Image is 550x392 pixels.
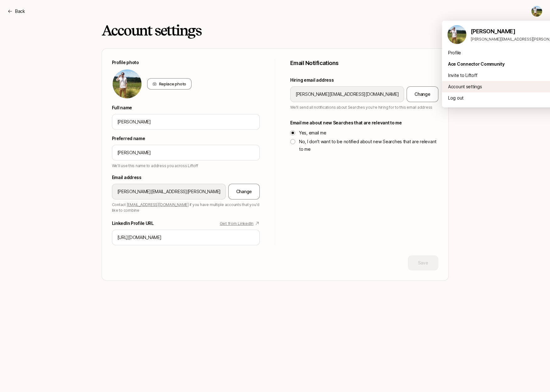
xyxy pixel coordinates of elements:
[299,138,438,153] p: No, I don't want to be notified about new Searches that are relevant to me
[531,6,542,17] img: Tyler Kieft
[112,220,260,227] label: LinkedIn Profile URL
[147,78,192,90] div: Replace photo
[447,25,466,44] img: Tyler Kieft
[290,105,438,110] p: We'll send all notifications about Searches you're hiring for to this email address
[15,8,25,15] p: Back
[112,59,260,66] label: Profile photo
[296,90,399,98] input: e.g. manager@liftoff.xyz
[127,202,189,207] a: [EMAIL_ADDRESS][DOMAIN_NAME]
[112,135,260,142] label: Preferred name
[407,86,438,102] button: Change
[290,59,438,71] p: Email Notifications
[112,174,260,181] label: Email address
[112,104,260,112] label: Full name
[299,129,326,137] p: Yes, email me
[290,76,438,84] label: Hiring email address
[112,163,260,169] p: We'll use this name to address you across Liftoff
[228,184,260,199] button: Change
[113,69,142,98] img: 23676b67_9673_43bb_8dff_2aeac9933bfb.jpg
[102,23,201,38] h2: Account settings
[290,119,438,127] label: Email me about new Searches that are relevant to me
[220,220,260,227] a: Get from LinkedIn
[112,202,260,213] p: Contact if you have multiple accounts that you'd like to combine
